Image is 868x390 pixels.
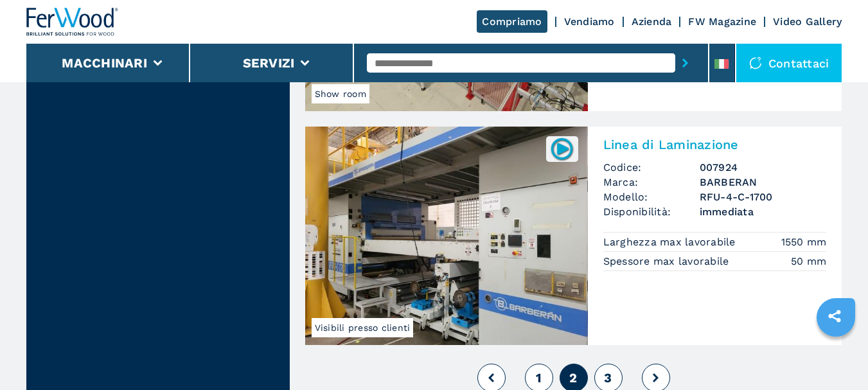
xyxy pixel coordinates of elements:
[312,318,414,337] span: Visibili presso clienti
[305,127,588,345] img: Linea di Laminazione BARBERAN RFU-4-C-1700
[603,137,827,152] h2: Linea di Laminazione
[773,15,842,28] a: Video Gallery
[569,370,577,386] span: 2
[736,44,842,82] div: Contattaci
[603,175,700,190] span: Marca:
[813,332,858,380] iframe: Chat
[604,370,612,386] span: 3
[603,160,700,175] span: Codice:
[603,190,700,204] span: Modello:
[749,57,762,69] img: Contattaci
[819,300,851,332] a: sharethis
[700,190,827,204] h3: RFU-4-C-1700
[603,204,700,219] span: Disponibilità:
[791,254,826,269] em: 50 mm
[700,160,827,175] h3: 007924
[700,204,827,219] span: immediata
[781,235,827,249] em: 1550 mm
[603,254,732,269] p: Spessore max lavorabile
[549,136,574,161] img: 007924
[312,84,369,103] span: Show room
[632,15,672,28] a: Azienda
[536,370,542,386] span: 1
[305,127,842,345] a: Linea di Laminazione BARBERAN RFU-4-C-1700Visibili presso clienti007924Linea di LaminazioneCodice...
[675,48,695,78] button: submit-button
[564,15,615,28] a: Vendiamo
[688,15,756,28] a: FW Magazine
[700,175,827,190] h3: BARBERAN
[603,235,739,249] p: Larghezza max lavorabile
[477,10,547,33] a: Compriamo
[26,8,119,36] img: Ferwood
[62,55,147,71] button: Macchinari
[243,55,295,71] button: Servizi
